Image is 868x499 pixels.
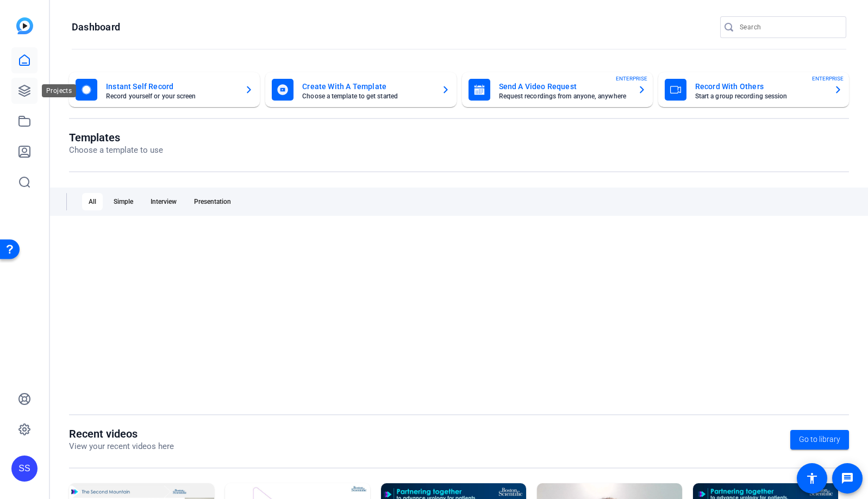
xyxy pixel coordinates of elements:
span: Go to library [799,434,840,445]
h1: Recent videos [69,427,174,440]
mat-card-title: Send A Video Request [499,80,629,93]
div: Presentation [188,193,238,210]
div: Simple [107,193,140,210]
button: Record With OthersStart a group recording sessionENTERPRISE [658,72,849,107]
h1: Templates [69,131,163,144]
a: Go to library [790,430,849,450]
mat-icon: accessibility [805,472,819,485]
mat-icon: message [841,472,854,485]
span: ENTERPRISE [616,74,647,83]
input: Search [740,21,838,34]
h1: Dashboard [72,21,120,34]
mat-card-subtitle: Choose a template to get started [302,93,432,99]
mat-card-title: Instant Self Record [106,80,236,93]
mat-card-title: Record With Others [695,80,825,93]
span: ENTERPRISE [812,74,844,83]
button: Send A Video RequestRequest recordings from anyone, anywhereENTERPRISE [462,72,653,107]
div: Projects [42,84,76,97]
img: blue-gradient.svg [16,17,33,34]
p: View your recent videos here [69,440,174,453]
p: Choose a template to use [69,144,163,157]
button: Instant Self RecordRecord yourself or your screen [69,72,260,107]
mat-card-subtitle: Start a group recording session [695,93,825,99]
div: SS [11,456,38,482]
mat-card-subtitle: Request recordings from anyone, anywhere [499,93,629,99]
div: Interview [144,193,183,210]
button: Create With A TemplateChoose a template to get started [265,72,456,107]
mat-card-subtitle: Record yourself or your screen [106,93,236,99]
mat-card-title: Create With A Template [302,80,432,93]
div: All [82,193,103,210]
